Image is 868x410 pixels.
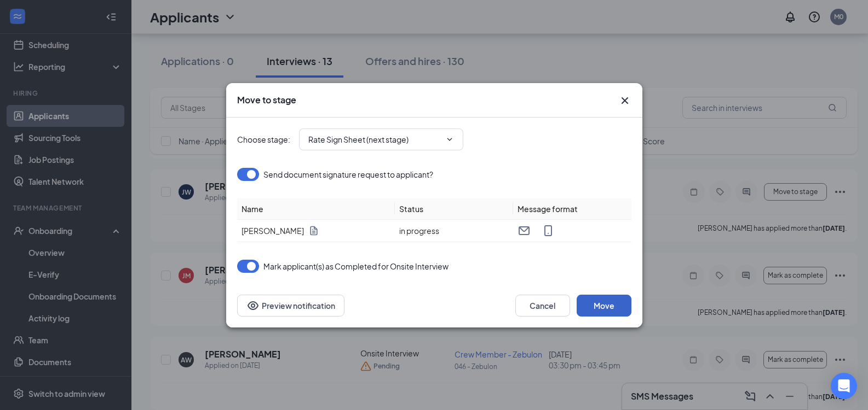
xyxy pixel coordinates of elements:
[237,198,395,220] th: Name
[395,220,513,242] td: in progress
[263,168,433,181] span: Send document signature request to applicant?
[263,260,449,273] span: Mark applicant(s) as Completed for Onsite Interview
[237,295,344,317] button: Preview notificationEye
[445,135,454,144] svg: ChevronDown
[237,133,290,145] span: Choose stage :
[518,224,531,237] svg: Email
[577,295,631,317] button: Move
[308,225,319,236] svg: Document
[831,373,857,399] div: Open Intercom Messenger
[542,224,555,237] svg: MobileSms
[618,94,631,107] button: Close
[395,198,513,220] th: Status
[237,94,296,106] h3: Move to stage
[246,299,260,312] svg: Eye
[618,94,631,107] svg: Cross
[515,295,570,317] button: Cancel
[242,225,304,237] span: [PERSON_NAME]
[513,198,631,220] th: Message format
